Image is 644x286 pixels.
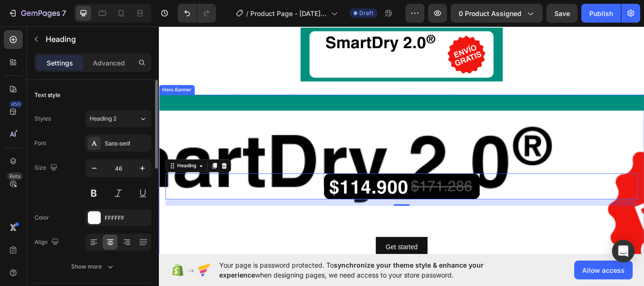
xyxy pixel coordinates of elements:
[246,8,248,18] span: /
[589,8,613,18] div: Publish
[9,100,23,108] div: 450
[34,91,60,99] div: Text style
[219,260,520,280] span: Your page is password protected. To when designing pages, we need access to your store password.
[105,139,149,148] div: Sans-serif
[546,4,578,23] button: Save
[85,110,151,127] button: Heading 2
[264,254,301,268] div: Get started
[581,4,621,23] button: Publish
[574,261,633,279] button: Allow access
[159,24,644,256] iframe: Design area
[8,212,558,241] div: This is your text block. Click to edit and make it your own. Share your product's story or servic...
[62,8,66,19] p: 7
[8,174,558,204] h2: Rich Text Editor. Editing area: main
[554,9,570,17] span: Save
[19,161,45,170] div: Heading
[612,240,635,262] div: Open Intercom Messenger
[71,262,115,271] div: Show more
[253,248,313,273] button: Get started
[178,4,216,23] div: Undo/Redo
[582,265,625,275] span: Allow access
[459,8,521,18] span: 0 product assigned
[359,9,373,17] span: Draft
[90,114,116,123] span: Heading 2
[7,172,23,180] div: Beta
[34,236,61,249] div: Align
[46,33,148,45] p: Heading
[250,8,327,18] span: Product Page - [DATE] 17:36:58
[4,4,70,23] button: 7
[93,58,125,68] p: Advanced
[34,162,59,174] div: Size
[219,261,484,279] span: synchronize your theme style & enhance your experience
[34,139,46,147] div: Font
[34,258,151,275] button: Show more
[34,114,51,123] div: Styles
[34,213,49,222] div: Color
[47,58,73,68] p: Settings
[2,73,40,81] div: Hero Banner
[451,4,543,23] button: 0 product assigned
[105,214,149,222] div: FFFFFF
